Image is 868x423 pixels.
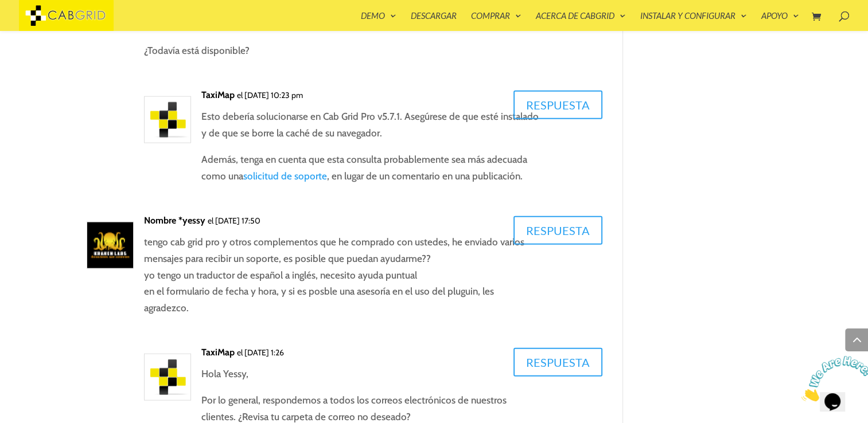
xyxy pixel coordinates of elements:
a: Complemento de taxi CabGrid [19,8,114,20]
a: Instalar y configurar [640,11,747,31]
a: TaxiMap [201,87,235,104]
iframe: chat widget [797,351,868,406]
a: Descargar [411,11,457,31]
p: Hola Yessy, [201,366,539,392]
a: Acerca de CabGrid [536,11,626,31]
a: Responder a TaxiMap [513,348,602,377]
p: tengo cab grid pro y otros complementos que he comprado con ustedes, he enviado varios mensajes p... [144,234,539,317]
a: Responder al nombre *yessy [513,216,602,245]
a: TaxiMap [201,344,235,361]
span: el [DATE] 10:23 pm [237,90,303,100]
img: Nombre *yessy [87,222,134,269]
img: TaxiMap [144,96,191,143]
a: Comprar [471,11,521,31]
img: TaxiMap [144,354,191,401]
span: el [DATE] 1:26 [237,347,284,358]
img: Captador de atención de chat [5,5,76,50]
p: Además, tenga en cuenta que esta consulta probablemente sea más adecuada como una , en lugar de u... [201,151,539,185]
a: Demo [361,11,396,31]
a: Apoyo [761,11,799,31]
a: solicitud de soporte [243,170,327,182]
p: Esto debería solucionarse en Cab Grid Pro v5.7.1. Asegúrese de que esté instalado y de que se bor... [201,108,539,151]
a: Responder a TaxiMap [513,91,602,119]
span: el [DATE] 17:50 [208,216,260,226]
p: ¿Todavía está disponible? [144,42,539,59]
a: Nombre *yessy [144,213,205,229]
